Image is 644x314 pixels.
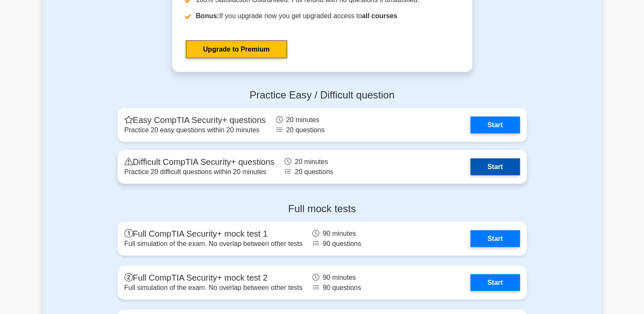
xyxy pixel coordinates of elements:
a: Upgrade to Premium [186,41,287,58]
a: Start [470,158,520,175]
a: Start [470,230,520,247]
h4: Full mock tests [118,203,527,215]
a: Start [470,117,520,134]
a: Start [470,274,520,291]
h4: Practice Easy / Difficult question [118,89,527,101]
